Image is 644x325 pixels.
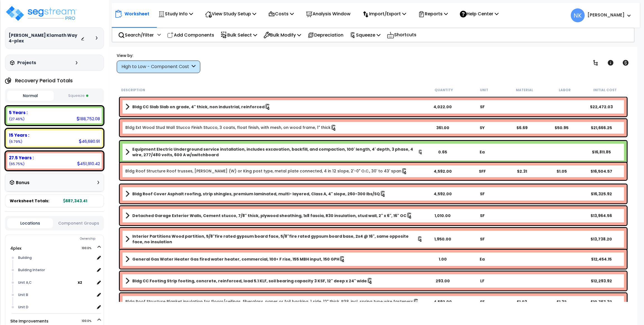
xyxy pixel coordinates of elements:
p: Bulk Modify [264,31,301,39]
div: Ea [462,256,502,262]
span: 100.0% [82,245,96,252]
h3: Bonus [16,180,30,185]
div: SF [462,104,502,110]
a: Assembly Title [125,255,423,263]
div: 0.65 [423,149,462,155]
a: Individual Item [125,125,337,131]
div: $12,293.92 [581,278,621,284]
small: 2 [80,280,82,285]
a: Assembly Title [125,103,423,111]
small: Labor [559,88,571,92]
small: 6.791497426301069% [9,139,22,144]
div: 1,010.00 [423,213,462,218]
small: 65.74739983322165% [9,162,25,166]
b: 27.5 Years : [9,155,34,161]
p: Worksheet [125,10,149,18]
div: 4,592.00 [423,299,462,305]
div: 188,752.08 [77,116,100,122]
b: Equipment Electric Underground service installation, includes excavation, backfill, and compactio... [132,146,418,158]
small: Initial Cost [593,88,617,92]
div: $6.69 [502,125,541,131]
span: 100.0% [82,318,96,324]
img: logo_pro_r.png [5,5,77,22]
div: 293.00 [423,278,462,284]
a: Site Improvements 100.0% [10,318,48,324]
p: Reports [418,10,448,18]
div: $13,738.20 [581,236,621,242]
div: $16,325.92 [581,191,621,197]
a: Assembly Title [125,146,423,158]
p: Help Center [460,10,499,18]
div: $22,472.03 [581,104,621,110]
div: $10,767.32 [581,299,621,305]
small: 27.461102740477283% [9,117,25,121]
div: Depreciation [304,28,347,42]
a: Assembly Title [125,190,423,198]
div: 1.00 [423,256,462,262]
span: location multiplier [78,279,94,286]
h3: [PERSON_NAME] Klamath Way 4-plex [9,33,81,44]
p: Bulk Select [221,31,257,39]
small: Quantity [435,88,453,92]
a: Assembly Title [125,233,423,245]
div: $50.95 [542,125,581,131]
p: View Study Setup [205,10,256,18]
span: Worksheet Totals: [10,198,49,204]
div: Unit A,C [17,279,78,286]
p: Squeeze [350,31,380,39]
b: Bldg Roof Cover Asphalt roofing, strip shingles, premium laminated, multi- layered, Class A, 4" s... [132,191,380,197]
div: $1.05 [542,168,581,174]
div: $2.31 [502,168,541,174]
div: SF [462,299,502,305]
div: 4,592.00 [423,191,462,197]
a: 4plex 100.0% [10,245,21,251]
p: Shortcuts [387,31,416,39]
div: SFF [462,168,502,174]
div: $21,666.25 [581,125,621,131]
div: 4,022.00 [423,104,462,110]
button: Locations [7,218,53,228]
div: Building Interior [17,267,95,273]
a: Assembly Title [125,277,423,285]
div: SY [462,125,502,131]
h4: Recovery Period Totals [15,78,73,83]
div: 361.00 [423,125,462,131]
b: [PERSON_NAME] [587,12,625,18]
div: $1.32 [542,299,581,305]
b: Bldg CC Slab Slab on grade, 4" thick, non industrial, reinforced [132,104,265,110]
b: Bldg CC Footing Strip footing, concrete, reinforced, load 5.1 KLF, soil bearing capacity 3 KSF, 1... [132,278,367,284]
div: Ea [462,149,502,155]
button: Normal [7,91,54,101]
div: High to Low - Component Cost [121,64,190,70]
button: Squeeze [55,91,102,101]
button: Component Groups [56,220,101,226]
div: SF [462,213,502,218]
b: 15 Years : [9,132,29,138]
b: 5 Years : [9,110,28,115]
div: $12,454.15 [581,256,621,262]
div: Add Components [164,28,217,42]
div: Building [17,254,95,261]
h3: Projects [17,60,36,66]
div: Unit D [17,304,95,310]
p: Costs [268,10,294,18]
div: 46,680.91 [79,138,100,144]
div: SF [462,191,502,197]
small: Unit [480,88,488,92]
b: Detached Garage Exterior Walls, Cement stucco, 7/8" thick, plywood sheathing, 1x8 fascia, R30 ins... [132,213,406,218]
div: $1.03 [502,299,541,305]
div: Unit B [17,292,95,298]
div: $13,964.56 [581,213,621,218]
div: LF [462,278,502,284]
b: x [78,280,82,285]
p: Add Components [167,31,214,39]
b: Interior Partitions Wood partition, 5/8"fire rated gypsum board face, 5/8"fire rated gypsum board... [132,233,417,245]
small: Description [121,88,145,92]
p: Study Info [158,10,193,18]
div: Shortcuts [384,28,419,42]
div: $16,811.85 [581,149,621,155]
b: 687,343.41 [63,198,87,204]
a: Individual Item [125,299,419,305]
span: NK [571,8,585,22]
div: 1,950.00 [423,236,462,242]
